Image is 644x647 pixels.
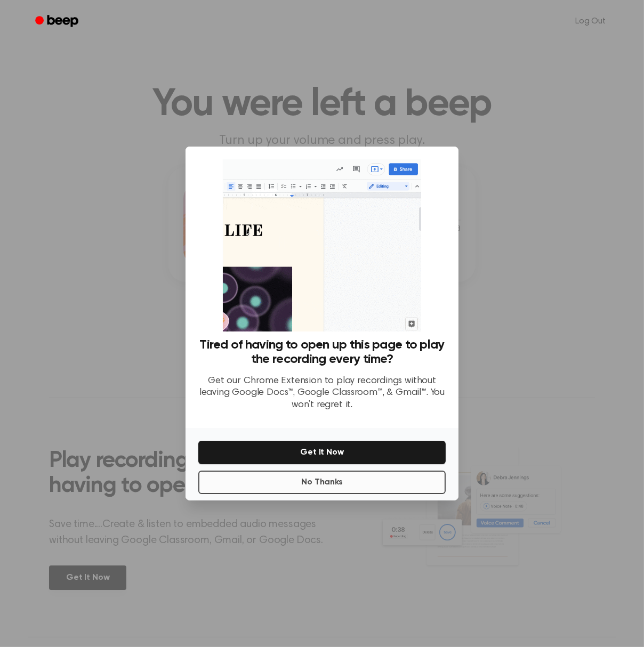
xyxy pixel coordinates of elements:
img: Beep extension in action [223,159,421,331]
button: Get It Now [198,441,446,464]
button: No Thanks [198,471,446,494]
h3: Tired of having to open up this page to play the recording every time? [198,338,446,367]
a: Log Out [565,9,616,34]
a: Beep [28,11,88,32]
p: Get our Chrome Extension to play recordings without leaving Google Docs™, Google Classroom™, & Gm... [198,375,446,411]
